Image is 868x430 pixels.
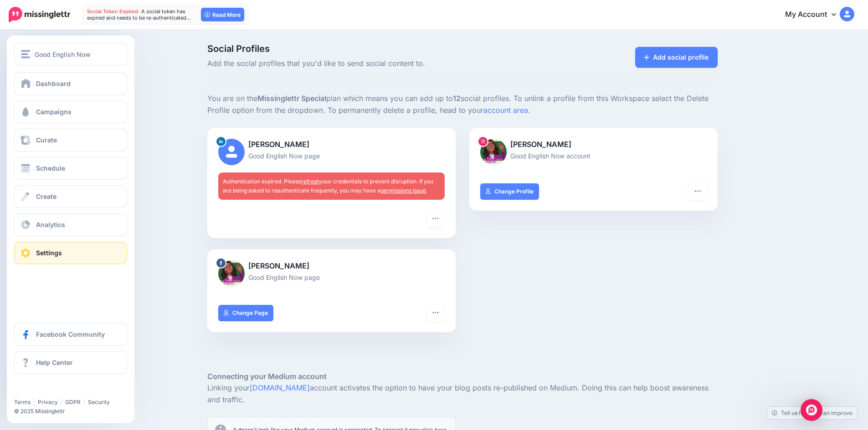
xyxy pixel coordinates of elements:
[88,399,110,405] a: Security
[36,108,72,116] span: Campaigns
[14,43,127,66] button: Good English Now
[33,399,35,405] span: |
[207,58,543,70] span: Add the social profiles that you'd like to send social content to.
[218,139,245,165] img: user_default_image.png
[36,136,57,144] span: Curate
[36,249,62,257] span: Settings
[380,187,426,194] a: permissions issue
[14,323,127,346] a: Facebook Community
[14,213,127,236] a: Analytics
[36,221,65,228] span: Analytics
[218,151,445,161] p: Good English Now page
[35,49,91,60] span: Good English Now
[223,178,433,194] span: Authentication expired. Please your credentials to prevent disruption. If you are being asked to ...
[9,7,70,22] img: Missinglettr
[201,8,244,21] a: Read More
[480,151,707,161] p: Good English Now account
[87,8,140,15] span: Social Token Expired.
[14,399,31,405] a: Terms
[14,242,127,264] a: Settings
[480,139,507,165] img: 453691099_1563838001155576_4290693961691130329_n-bsa149296.jpg
[65,399,81,405] a: GDPR
[61,399,62,405] span: |
[207,44,543,53] span: Social Profiles
[83,399,85,405] span: |
[218,272,445,283] p: Good English Now page
[257,94,326,103] b: Missinglettr Special
[14,129,127,152] a: Curate
[36,192,56,200] span: Create
[14,351,127,374] a: Help Center
[301,178,320,185] a: refresh
[207,93,718,116] p: You are on the plan which means you can add up to social profiles. To unlink a profile from this ...
[218,305,273,321] a: Change Page
[36,330,105,338] span: Facebook Community
[36,80,71,87] span: Dashboard
[14,157,127,180] a: Schedule
[36,164,65,172] span: Schedule
[36,359,73,366] span: Help Center
[635,47,718,68] a: Add social profile
[218,260,445,272] p: [PERSON_NAME]
[207,371,718,382] h5: Connecting your Medium account
[776,4,854,26] a: My Account
[483,106,528,115] a: account area
[21,50,30,58] img: menu.png
[218,260,245,287] img: 453872271_1008327420842885_1696026940062417005_n-bsa149354.jpg
[453,94,461,103] b: 12
[14,101,127,123] a: Campaigns
[87,8,191,21] span: A social token has expired and needs to be re-authenticated…
[480,139,707,151] p: [PERSON_NAME]
[218,139,445,151] p: [PERSON_NAME]
[14,407,133,416] li: © 2025 Missinglettr
[14,72,127,95] a: Dashboard
[14,185,127,208] a: Create
[480,183,539,200] a: Change Profile
[250,383,310,392] a: [DOMAIN_NAME]
[14,385,83,395] iframe: Twitter Follow Button
[38,399,58,405] a: Privacy
[207,382,718,406] p: Linking your account activates the option to have your blog posts re-published on Medium. Doing t...
[801,399,822,421] div: Open Intercom Messenger
[767,407,857,419] a: Tell us how we can improve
